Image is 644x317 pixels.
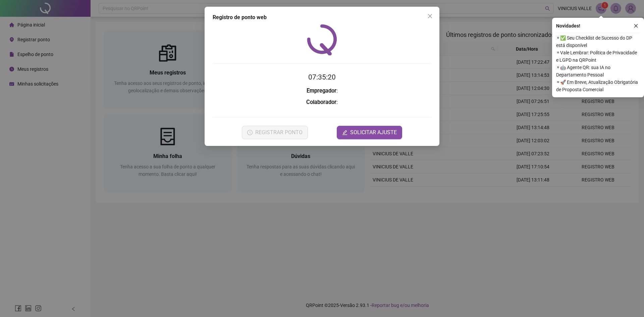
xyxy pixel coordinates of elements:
time: 07:35:20 [308,73,336,81]
span: ⚬ ✅ Seu Checklist de Sucesso do DP está disponível [556,34,640,49]
img: QRPoint [307,24,337,55]
button: REGISTRAR PONTO [242,126,308,139]
div: Registro de ponto web [213,13,431,21]
h3: : [213,98,431,107]
span: Novidades ! [556,22,580,30]
strong: Colaborador [306,99,336,105]
button: editSOLICITAR AJUSTE [337,126,402,139]
h3: : [213,87,431,95]
span: close [634,23,638,28]
button: Close [425,11,435,21]
span: close [427,13,433,19]
span: ⚬ 🤖 Agente QR: sua IA no Departamento Pessoal [556,64,640,78]
strong: Empregador [307,88,336,94]
span: edit [342,130,347,135]
span: ⚬ Vale Lembrar: Política de Privacidade e LGPD na QRPoint [556,49,640,64]
span: SOLICITAR AJUSTE [350,128,397,137]
span: ⚬ 🚀 Em Breve, Atualização Obrigatória de Proposta Comercial [556,78,640,93]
